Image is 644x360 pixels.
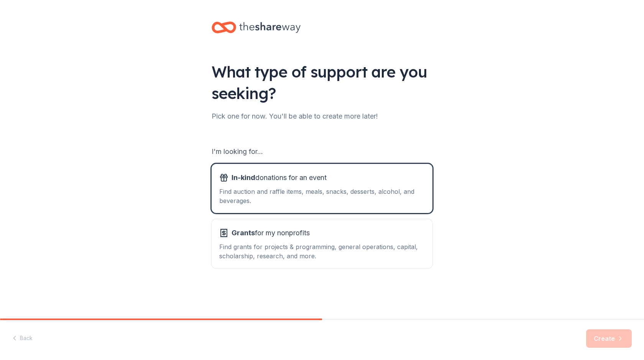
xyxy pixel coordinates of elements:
[219,187,425,205] div: Find auction and raffle items, meals, snacks, desserts, alcohol, and beverages.
[232,172,327,184] span: donations for an event
[212,145,432,158] div: I'm looking for...
[232,229,255,237] span: Grants
[212,164,432,213] button: In-kinddonations for an eventFind auction and raffle items, meals, snacks, desserts, alcohol, and...
[212,61,432,104] div: What type of support are you seeking?
[212,110,432,122] div: Pick one for now. You'll be able to create more later!
[219,242,425,261] div: Find grants for projects & programming, general operations, capital, scholarship, research, and m...
[232,227,310,239] span: for my nonprofits
[232,173,255,182] span: In-kind
[212,219,432,268] button: Grantsfor my nonprofitsFind grants for projects & programming, general operations, capital, schol...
